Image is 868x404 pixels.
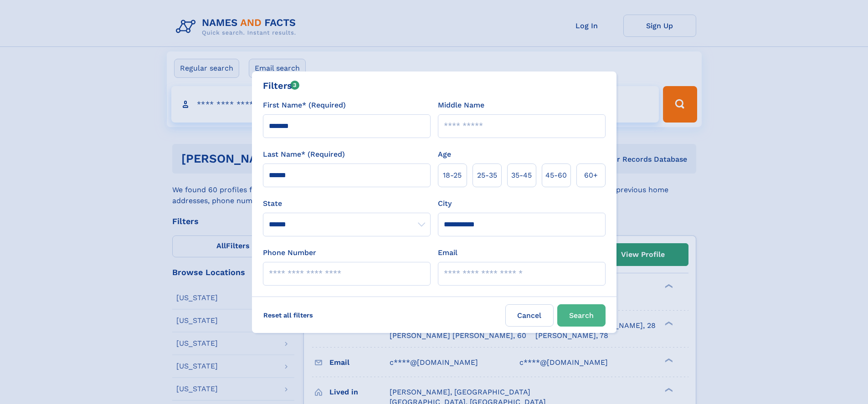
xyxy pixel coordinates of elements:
span: 18‑25 [443,170,462,181]
div: Filters [263,79,300,92]
span: 60+ [584,170,598,181]
label: Phone Number [263,247,316,258]
label: First Name* (Required) [263,100,346,111]
label: Email [438,247,457,258]
span: 25‑35 [477,170,497,181]
label: Reset all filters [257,304,319,326]
span: 35‑45 [511,170,532,181]
button: Search [557,304,606,327]
label: Cancel [505,304,554,327]
label: City [438,198,452,209]
label: Age [438,149,451,160]
label: State [263,198,431,209]
label: Middle Name [438,100,484,111]
label: Last Name* (Required) [263,149,345,160]
span: 45‑60 [545,170,567,181]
